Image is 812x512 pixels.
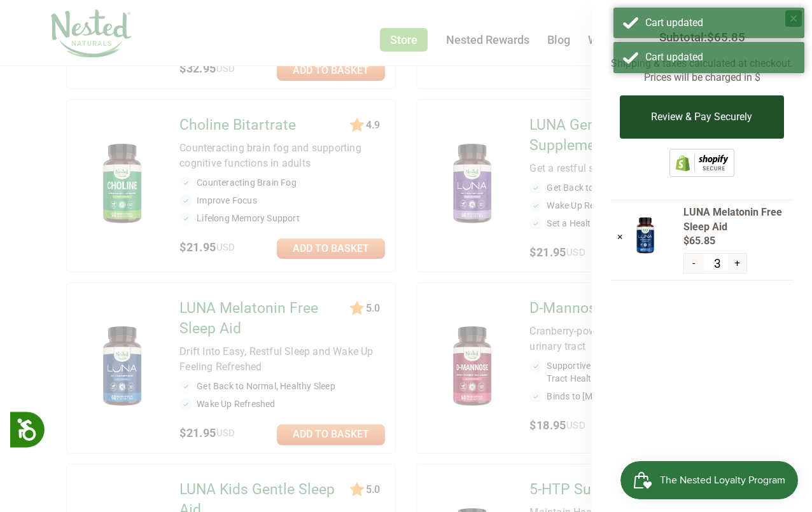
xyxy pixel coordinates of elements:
[645,17,795,29] div: Cart updated
[669,149,734,177] img: Shopify secure badge
[683,234,793,248] span: $65.85
[629,215,661,256] img: LUNA Melatonin Free Sleep Aid
[728,254,746,273] button: +
[617,231,623,243] a: ×
[611,57,793,85] p: Shipping & taxes calculated at checkout. Prices will be charged in $
[669,167,734,179] a: This online store is secured by Shopify
[683,205,793,234] span: LUNA Melatonin Free Sleep Aid
[620,461,799,499] iframe: Button to open loyalty program pop-up
[684,254,703,273] button: -
[620,95,783,139] button: Review & Pay Securely
[611,31,793,45] h3: Subtotal:
[645,52,795,63] div: Cart updated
